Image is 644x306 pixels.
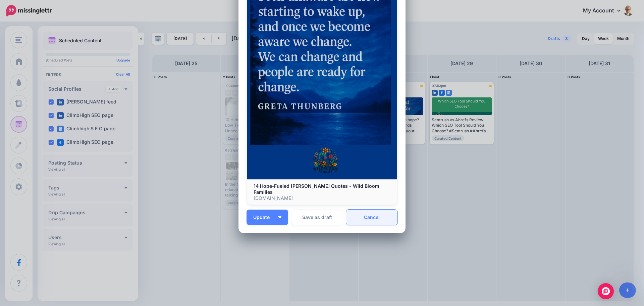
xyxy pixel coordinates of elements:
[254,183,379,195] b: 14 Hope‑Fueled [PERSON_NAME] Quotes - Wild Bloom Families
[254,195,390,201] p: [DOMAIN_NAME]
[291,210,343,225] button: Save as draft
[253,215,275,220] span: Update
[598,283,614,299] div: Open Intercom Messenger
[278,216,281,218] img: arrow-down-white.png
[247,210,288,225] button: Update
[346,210,397,225] a: Cancel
